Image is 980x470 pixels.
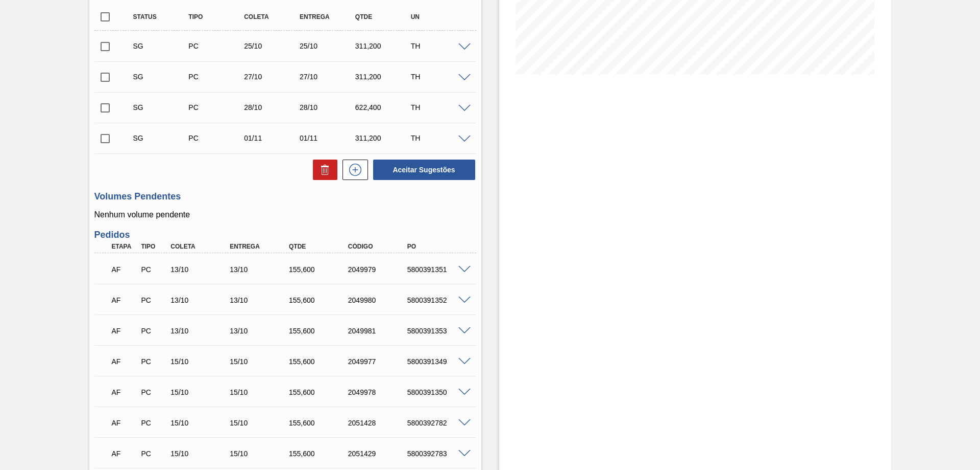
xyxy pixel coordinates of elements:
div: Aguardando Faturamento [109,289,140,311]
div: 27/10/2025 [241,73,303,81]
div: 15/10/2025 [168,450,234,458]
div: Coleta [168,243,234,250]
div: 13/10/2025 [168,296,234,304]
div: Aguardando Faturamento [109,381,140,404]
div: 27/10/2025 [297,73,359,81]
div: Aceitar Sugestões [368,159,476,181]
h3: Volumes Pendentes [94,191,476,202]
div: 155,600 [286,265,353,274]
div: 15/10/2025 [227,357,293,366]
div: Status [131,13,192,20]
div: 15/10/2025 [227,450,293,458]
div: Pedido de Compra [138,450,169,458]
div: Aguardando Faturamento [109,412,140,434]
div: Pedido de Compra [186,103,248,111]
div: 5800392782 [405,419,471,427]
div: 2049978 [346,388,412,396]
div: 2051429 [346,450,412,458]
div: Pedido de Compra [138,419,169,427]
div: Aguardando Faturamento [109,258,140,281]
div: 15/10/2025 [227,388,293,396]
div: 311,200 [353,42,414,50]
div: 5800391350 [405,388,471,396]
div: TH [408,73,470,81]
div: Qtde [353,13,414,20]
div: 622,400 [353,103,414,111]
div: 5800392783 [405,450,471,458]
div: 01/11/2025 [297,134,359,142]
div: 155,600 [286,450,353,458]
div: 28/10/2025 [297,103,359,111]
div: 28/10/2025 [241,103,303,111]
div: 15/10/2025 [168,419,234,427]
div: 5800391351 [405,265,471,274]
div: 13/10/2025 [227,265,293,274]
div: 25/10/2025 [297,42,359,50]
div: 13/10/2025 [227,296,293,304]
p: Nenhum volume pendente [94,210,476,219]
div: 13/10/2025 [168,265,234,274]
div: Aguardando Faturamento [109,350,140,373]
div: 2049981 [346,327,412,335]
div: Pedido de Compra [138,296,169,304]
div: Entrega [227,243,293,250]
div: 2051428 [346,419,412,427]
div: 13/10/2025 [227,327,293,335]
div: Pedido de Compra [138,327,169,335]
div: TH [408,42,470,50]
div: 15/10/2025 [168,357,234,366]
div: 01/11/2025 [241,134,303,142]
div: Excluir Sugestões [308,160,337,180]
p: AF [112,327,137,335]
div: Coleta [241,13,303,20]
div: Nova sugestão [337,160,368,180]
p: AF [112,296,137,304]
button: Aceitar Sugestões [373,160,475,180]
div: TH [408,134,470,142]
p: AF [112,450,137,458]
div: Pedido de Compra [186,42,248,50]
div: Tipo [186,13,248,20]
div: Pedido de Compra [138,357,169,366]
div: 5800391353 [405,327,471,335]
h3: Pedidos [94,230,476,240]
div: 5800391349 [405,357,471,366]
div: 311,200 [353,134,414,142]
div: Código [346,243,412,250]
div: Sugestão Criada [131,134,192,142]
p: AF [112,419,137,427]
div: Tipo [138,243,169,250]
div: Pedido de Compra [138,265,169,274]
div: 25/10/2025 [241,42,303,50]
div: 155,600 [286,296,353,304]
p: AF [112,388,137,396]
p: AF [112,265,137,274]
div: PO [405,243,471,250]
div: Sugestão Criada [131,73,192,81]
div: Pedido de Compra [186,134,248,142]
div: Sugestão Criada [131,42,192,50]
div: 13/10/2025 [168,327,234,335]
div: Etapa [109,243,140,250]
div: Pedido de Compra [138,388,169,396]
div: 5800391352 [405,296,471,304]
div: UN [408,13,470,20]
div: Aguardando Faturamento [109,320,140,342]
p: AF [112,357,137,366]
div: 2049979 [346,265,412,274]
div: 2049980 [346,296,412,304]
div: Pedido de Compra [186,73,248,81]
div: 155,600 [286,388,353,396]
div: Sugestão Criada [131,103,192,111]
div: Entrega [297,13,359,20]
div: Aguardando Faturamento [109,442,140,465]
div: 2049977 [346,357,412,366]
div: 155,600 [286,357,353,366]
div: 311,200 [353,73,414,81]
div: 15/10/2025 [168,388,234,396]
div: 155,600 [286,327,353,335]
div: 155,600 [286,419,353,427]
div: 15/10/2025 [227,419,293,427]
div: Qtde [286,243,353,250]
div: TH [408,103,470,111]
